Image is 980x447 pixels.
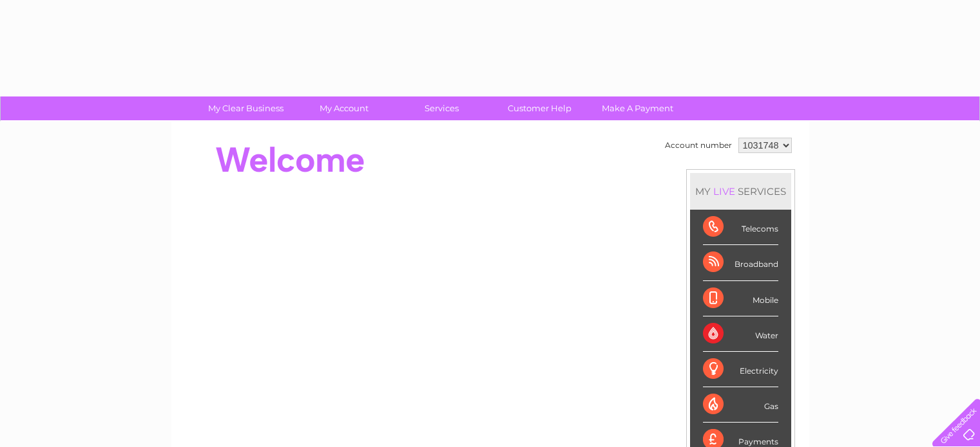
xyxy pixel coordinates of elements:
div: Broadband [703,245,778,280]
a: My Account [291,96,397,120]
div: Mobile [703,281,778,316]
a: Services [389,96,495,120]
td: Account number [662,134,735,156]
div: LIVE [711,185,738,197]
div: Electricity [703,352,778,387]
a: Make A Payment [584,96,691,120]
div: Water [703,316,778,352]
a: My Clear Business [193,96,299,120]
div: Telecoms [703,210,778,245]
div: MY SERVICES [690,173,791,210]
div: Gas [703,387,778,423]
a: Customer Help [486,96,593,120]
